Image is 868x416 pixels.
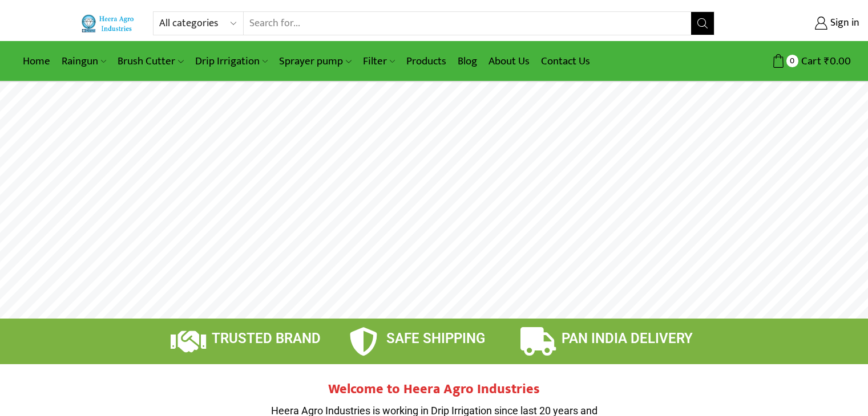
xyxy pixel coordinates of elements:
[535,48,596,75] a: Contact Us
[357,48,401,75] a: Filter
[263,381,605,398] h2: Welcome to Heera Agro Industries
[56,48,112,75] a: Raingun
[827,16,859,31] span: Sign in
[212,331,321,346] span: TRUSTED BRAND
[824,52,851,70] bdi: 0.00
[798,54,821,69] span: Cart
[483,48,535,75] a: About Us
[386,331,485,346] span: SAFE SHIPPING
[244,12,692,35] input: Search for...
[17,48,56,75] a: Home
[562,331,693,346] span: PAN INDIA DELIVERY
[189,48,273,75] a: Drip Irrigation
[112,48,189,75] a: Brush Cutter
[732,13,859,34] a: Sign in
[726,51,851,72] a: 0 Cart ₹0.00
[786,55,798,67] span: 0
[273,48,357,75] a: Sprayer pump
[401,48,452,75] a: Products
[452,48,483,75] a: Blog
[691,12,714,35] button: Search button
[824,52,830,70] span: ₹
